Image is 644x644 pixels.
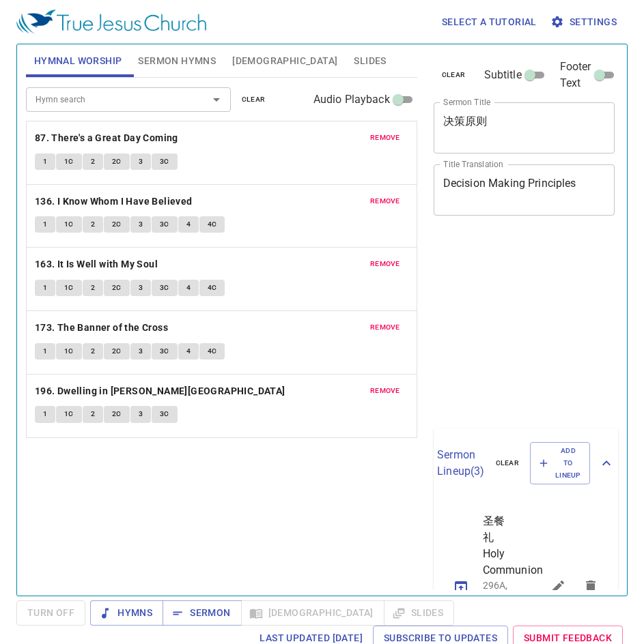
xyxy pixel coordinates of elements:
[56,216,82,233] button: 1C
[362,319,408,336] button: remove
[35,216,55,233] button: 1
[43,408,47,420] span: 1
[186,282,191,294] span: 4
[208,282,217,294] span: 4C
[139,156,143,168] span: 3
[370,385,400,397] span: remove
[553,14,617,31] span: Settings
[112,218,122,231] span: 2C
[152,280,178,296] button: 3C
[163,600,241,626] button: Sermon
[232,53,337,70] span: [DEMOGRAPHIC_DATA]
[138,53,216,70] span: Sermon Hymns
[178,343,199,360] button: 4
[539,445,581,482] span: Add to Lineup
[437,447,484,480] p: Sermon Lineup ( 3 )
[428,230,580,423] iframe: from-child
[35,130,180,147] button: 87. There's a Great Day Coming
[83,216,103,233] button: 2
[35,319,171,336] button: 173. The Banner of the Cross
[64,345,74,357] span: 1C
[370,321,400,334] span: remove
[43,156,47,168] span: 1
[199,280,225,296] button: 4C
[139,282,143,294] span: 3
[488,455,528,471] button: clear
[160,282,169,294] span: 3C
[35,153,55,170] button: 1
[104,153,130,170] button: 2C
[152,153,178,170] button: 3C
[43,282,47,294] span: 1
[370,132,400,144] span: remove
[548,10,622,35] button: Settings
[530,442,590,485] button: Add to Lineup
[43,345,47,357] span: 1
[130,280,151,296] button: 3
[16,10,206,34] img: True Jesus Church
[186,218,191,231] span: 4
[160,156,169,168] span: 3C
[56,343,82,360] button: 1C
[160,218,169,231] span: 3C
[112,345,122,357] span: 2C
[139,408,143,420] span: 3
[64,408,74,420] span: 1C
[370,195,400,207] span: remove
[160,345,169,357] span: 3C
[64,156,74,168] span: 1C
[91,156,95,168] span: 2
[35,193,193,210] b: 136. I Know Whom I Have Believed
[443,115,606,141] textarea: 决策原则
[64,282,74,294] span: 1C
[234,91,274,108] button: clear
[434,67,474,83] button: clear
[101,604,152,621] span: Hymns
[199,343,225,360] button: 4C
[434,428,618,499] div: Sermon Lineup(3)clearAdd to Lineup
[56,406,82,422] button: 1C
[313,91,390,108] span: Audio Playback
[484,67,522,83] span: Subtitle
[354,53,386,70] span: Slides
[130,406,151,422] button: 3
[208,345,217,357] span: 4C
[436,10,542,35] button: Select a tutorial
[35,256,160,273] button: 163. It Is Well with My Soul
[160,408,169,420] span: 3C
[130,153,151,170] button: 3
[483,513,509,579] span: 圣餐礼 Holy Communion
[104,343,130,360] button: 2C
[104,216,130,233] button: 2C
[91,408,95,420] span: 2
[152,216,178,233] button: 3C
[178,216,199,233] button: 4
[112,408,122,420] span: 2C
[43,218,47,231] span: 1
[207,90,226,109] button: Open
[35,383,285,400] b: 196. Dwelling in [PERSON_NAME][GEOGRAPHIC_DATA]
[91,218,95,231] span: 2
[34,53,122,70] span: Hymnal Worship
[35,383,288,400] button: 196. Dwelling in [PERSON_NAME][GEOGRAPHIC_DATA]
[83,153,103,170] button: 2
[186,345,191,357] span: 4
[104,406,130,422] button: 2C
[83,280,103,296] button: 2
[152,343,178,360] button: 3C
[152,406,178,422] button: 3C
[83,343,103,360] button: 2
[64,218,74,231] span: 1C
[362,383,408,399] button: remove
[35,319,168,336] b: 173. The Banner of the Cross
[442,69,466,81] span: clear
[91,345,95,357] span: 2
[442,14,537,31] span: Select a tutorial
[35,256,158,273] b: 163. It Is Well with My Soul
[35,343,55,360] button: 1
[362,256,408,272] button: remove
[496,457,520,469] span: clear
[130,216,151,233] button: 3
[173,604,230,621] span: Sermon
[370,258,400,270] span: remove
